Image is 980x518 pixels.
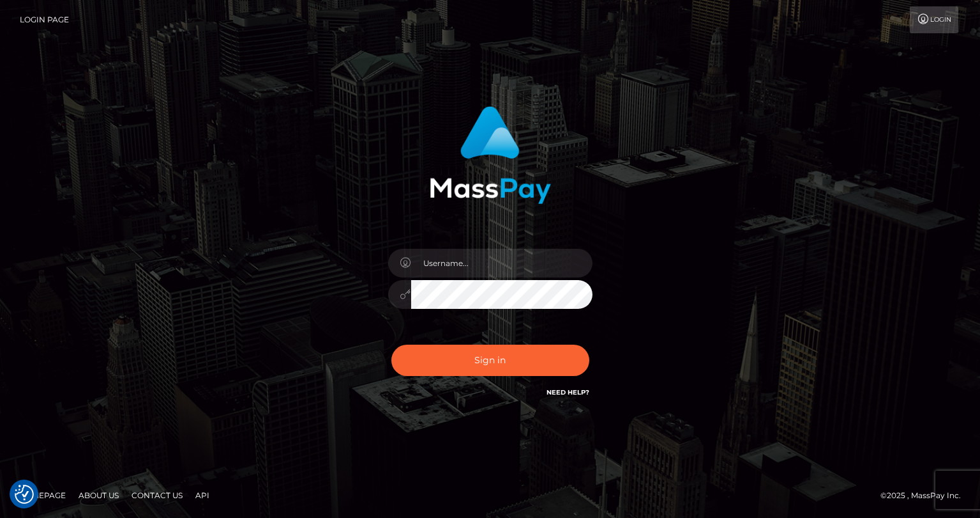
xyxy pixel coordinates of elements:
button: Sign in [391,345,589,376]
a: Login [910,6,958,33]
input: Username... [411,249,592,278]
a: Login Page [20,6,69,33]
a: API [190,485,215,505]
button: Consent Preferences [15,485,34,504]
div: © 2025 , MassPay Inc. [880,489,970,503]
a: Homepage [14,485,71,505]
a: Need Help? [547,388,589,396]
img: Revisit consent button [15,485,34,504]
a: About Us [73,485,124,505]
a: Contact Us [126,485,188,505]
img: MassPay Login [430,106,551,204]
